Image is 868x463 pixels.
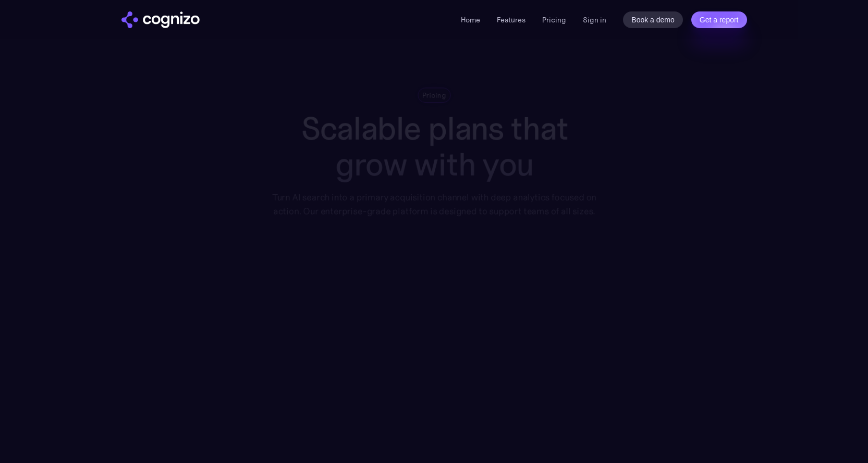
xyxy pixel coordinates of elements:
a: Get a report [691,11,747,28]
div: Pricing [422,90,446,100]
a: home [121,11,200,28]
a: Pricing [542,15,566,24]
a: Book a demo [623,11,683,28]
a: Sign in [583,14,606,26]
div: Turn AI search into a primary acquisition channel with deep analytics focused on action. Our ente... [264,190,603,218]
img: cognizo logo [121,11,200,28]
a: Features [497,15,525,24]
h1: Scalable plans that grow with you [264,110,603,182]
a: Home [461,15,480,24]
